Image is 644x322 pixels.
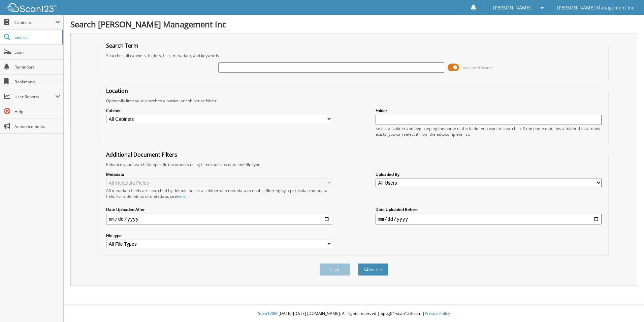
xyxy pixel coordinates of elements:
input: start [106,214,332,224]
div: © [DATE]-[DATE] [DOMAIN_NAME]. All rights reserved | appg04-scan123-com | [64,305,644,322]
label: Date Uploaded Before [376,207,602,212]
button: Clear [320,263,350,276]
label: Metadata [106,171,332,177]
label: Cabinet [106,108,332,113]
iframe: Chat Widget [610,290,644,322]
legend: Additional Document Filters [103,151,181,158]
h1: Search [PERSON_NAME] Management Inc [70,19,637,30]
span: Cabinets [14,20,55,25]
label: Date Uploaded After [106,207,332,212]
a: Privacy Policy [425,311,450,316]
label: File type [106,233,332,238]
span: Reminders [14,64,60,70]
span: Announcements [14,124,60,129]
div: Optionally limit your search to a particular cabinet or folder [103,98,605,104]
div: Enhance your search for specific documents using filters such as date and file type. [103,162,605,167]
div: All metadata fields are searched by default. Select a cabinet with metadata to enable filtering b... [106,188,332,199]
label: Uploaded By [376,171,602,177]
button: Search [358,263,388,276]
span: Advanced Search [463,65,493,70]
span: Bookmarks [14,79,60,85]
span: Help [14,109,60,114]
img: scan123-logo-white.svg [7,3,57,12]
span: User Reports [14,94,55,100]
legend: Location [103,87,131,95]
span: [PERSON_NAME] Management Inc [557,6,634,10]
span: Search [14,34,59,40]
a: here [177,193,186,199]
legend: Search Term [103,42,142,49]
label: Folder [376,108,602,113]
span: Scan [14,49,60,55]
div: Searches all cabinets, folders, files, metadata, and keywords [103,53,605,58]
div: Select a cabinet and begin typing the name of the folder you want to search in. If the name match... [376,126,602,137]
span: [PERSON_NAME] [493,6,531,10]
span: Scan123 [258,311,274,316]
input: end [376,214,602,224]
